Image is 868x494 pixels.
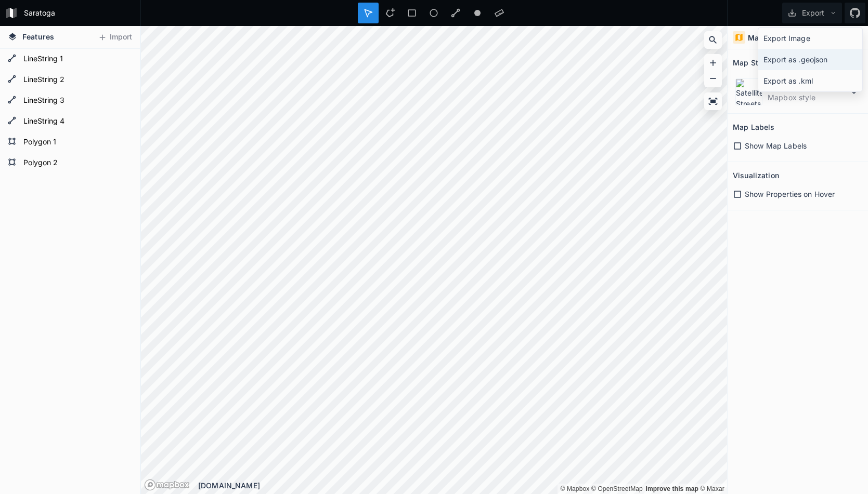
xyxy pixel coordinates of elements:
img: Satellite-Streets [735,78,762,105]
a: Mapbox [560,485,589,492]
span: Features [22,31,54,42]
button: Export [782,3,842,23]
span: Show Properties on Hover [745,189,835,199]
h4: Map and Visuals [748,32,809,43]
div: [DOMAIN_NAME] [198,480,727,491]
a: Mapbox logo [144,479,190,491]
div: Export Image [758,28,862,49]
h2: Map Labels [733,119,774,135]
button: Import [93,29,137,46]
a: OpenStreetMap [591,485,643,492]
span: Show Map Labels [745,140,807,151]
div: Export as .kml [758,70,862,91]
h2: Visualization [733,167,779,183]
a: Map feedback [645,485,698,492]
h2: Map Style [733,55,769,71]
div: Export as .geojson [758,49,862,70]
a: Maxar [701,485,725,492]
dd: Mapbox style [768,92,848,103]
